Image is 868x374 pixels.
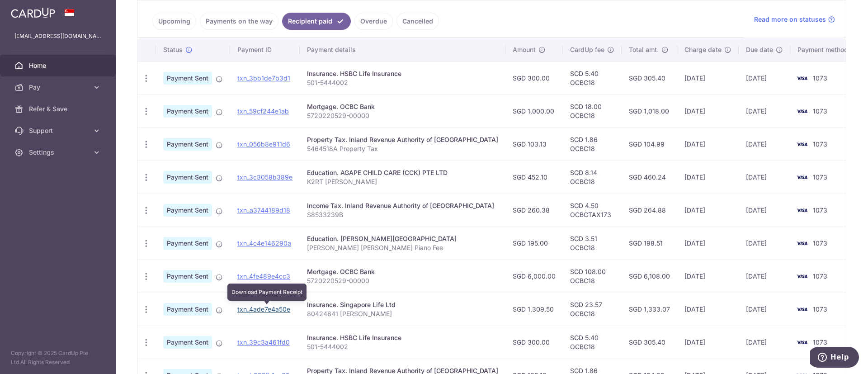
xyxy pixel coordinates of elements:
td: SGD 198.51 [622,227,677,260]
span: 1073 [813,206,827,214]
a: txn_056b8e911d6 [237,140,290,148]
td: [DATE] [739,326,790,359]
th: Payment details [300,38,505,62]
span: Pay [29,83,89,92]
td: SGD 300.00 [505,62,563,95]
img: Bank Card [793,304,811,315]
td: [DATE] [739,227,790,260]
td: SGD 3.51 OCBC18 [563,227,622,260]
img: CardUp [11,7,55,18]
div: Insurance. Singapore Life Ltd [307,300,498,309]
span: Payment Sent [163,105,212,118]
th: Payment ID [230,38,300,62]
td: [DATE] [677,227,739,260]
span: 1073 [813,239,827,247]
td: SGD 1,333.07 [622,293,677,326]
td: [DATE] [739,260,790,293]
span: Payment Sent [163,336,212,349]
td: SGD 8.14 OCBC18 [563,161,622,194]
td: [DATE] [677,194,739,227]
td: SGD 452.10 [505,161,563,194]
td: SGD 108.00 OCBC18 [563,260,622,293]
span: Due date [746,45,773,54]
td: SGD 300.00 [505,326,563,359]
span: Payment Sent [163,270,212,283]
td: SGD 260.38 [505,194,563,227]
p: 80424641 [PERSON_NAME] [307,309,498,318]
span: 1073 [813,173,827,181]
td: SGD 305.40 [622,62,677,95]
span: Refer & Save [29,104,89,114]
td: SGD 264.88 [622,194,677,227]
td: [DATE] [677,161,739,194]
span: Home [29,61,89,70]
a: Recipient paid [282,13,351,30]
span: 1073 [813,74,827,82]
td: [DATE] [677,326,739,359]
span: Read more on statuses [754,15,826,24]
td: [DATE] [739,161,790,194]
span: 1073 [813,140,827,148]
span: 1073 [813,305,827,313]
td: SGD 460.24 [622,161,677,194]
img: Bank Card [793,106,811,117]
p: 501-5444002 [307,78,498,87]
td: SGD 4.50 OCBCTAX173 [563,194,622,227]
td: SGD 305.40 [622,326,677,359]
span: Settings [29,148,89,157]
div: Education. AGAPE CHILD CARE (CCK) PTE LTD [307,168,498,177]
div: Insurance. HSBC Life Insurance [307,333,498,342]
span: Payment Sent [163,72,212,85]
p: 5720220529-00000 [307,111,498,120]
span: Status [163,45,183,54]
a: Payments on the way [200,13,278,30]
td: SGD 6,108.00 [622,260,677,293]
td: SGD 195.00 [505,227,563,260]
a: txn_3c3058b389e [237,173,292,181]
a: Read more on statuses [754,15,835,24]
span: 1073 [813,107,827,115]
div: Download Payment Receipt [227,284,307,301]
div: Education. [PERSON_NAME][GEOGRAPHIC_DATA] [307,234,498,243]
td: SGD 104.99 [622,128,677,161]
span: Amount [513,45,536,54]
td: SGD 18.00 OCBC18 [563,95,622,128]
p: S8533239B [307,210,498,219]
p: 5464518A Property Tax [307,144,498,153]
td: [DATE] [677,62,739,95]
a: txn_4fe489e4cc3 [237,272,290,280]
td: [DATE] [677,128,739,161]
div: Mortgage. OCBC Bank [307,102,498,111]
span: CardUp fee [570,45,604,54]
div: Insurance. HSBC Life Insurance [307,69,498,78]
td: SGD 1,018.00 [622,95,677,128]
span: Payment Sent [163,237,212,250]
img: Bank Card [793,205,811,216]
p: [EMAIL_ADDRESS][DOMAIN_NAME] [14,32,101,41]
a: txn_a3744189d18 [237,206,290,214]
span: Payment Sent [163,138,212,151]
p: [PERSON_NAME] [PERSON_NAME] Piano Fee [307,243,498,252]
img: Bank Card [793,337,811,348]
td: [DATE] [677,95,739,128]
iframe: Opens a widget where you can find more information [810,347,859,369]
span: Payment Sent [163,204,212,217]
span: Payment Sent [163,303,212,316]
span: 1073 [813,272,827,280]
td: SGD 1,000.00 [505,95,563,128]
td: SGD 23.57 OCBC18 [563,293,622,326]
a: txn_3bb1de7b3d1 [237,74,290,82]
td: SGD 5.40 OCBC18 [563,62,622,95]
div: Property Tax. Inland Revenue Authority of [GEOGRAPHIC_DATA] [307,135,498,144]
a: txn_39c3a461fd0 [237,338,290,346]
p: 5720220529-00000 [307,276,498,285]
td: SGD 1,309.50 [505,293,563,326]
div: Income Tax. Inland Revenue Authority of [GEOGRAPHIC_DATA] [307,201,498,210]
td: [DATE] [739,293,790,326]
span: Total amt. [629,45,659,54]
td: SGD 5.40 OCBC18 [563,326,622,359]
a: txn_4ade7e4a50e [237,305,290,313]
p: K2RT [PERSON_NAME] [307,177,498,186]
td: SGD 6,000.00 [505,260,563,293]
